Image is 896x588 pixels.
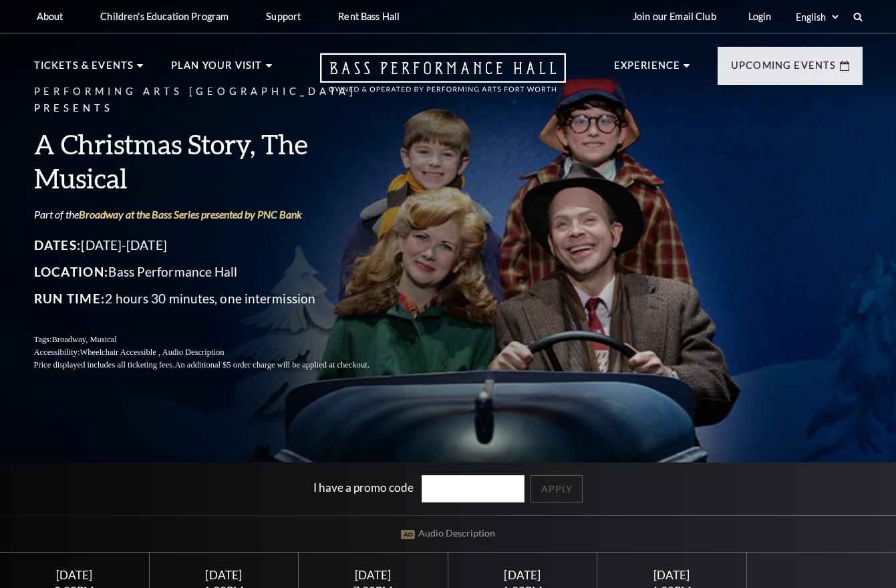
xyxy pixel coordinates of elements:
p: Price displayed includes all ticketing fees. [34,359,402,372]
span: Run Time: [34,291,106,306]
span: Wheelchair Accessible , Audio Description [80,347,224,357]
p: Upcoming Events [731,57,837,82]
h3: A Christmas Story, The Musical [34,127,402,195]
div: [DATE] [315,568,432,582]
p: Tags: [34,333,402,346]
p: Support [266,11,301,22]
select: Select: [793,11,841,23]
span: Dates: [34,237,82,253]
div: [DATE] [16,568,133,582]
p: Tickets & Events [34,57,134,82]
a: Broadway at the Bass Series presented by PNC Bank [79,208,302,220]
p: Plan Your Visit [171,57,263,82]
p: Experience [614,57,681,82]
p: Bass Performance Hall [34,261,402,283]
div: [DATE] [165,568,282,582]
div: [DATE] [613,568,730,582]
label: I have a promo code [313,480,414,494]
p: Rent Bass Hall [338,11,400,22]
p: [DATE]-[DATE] [34,235,402,256]
p: Children's Education Program [100,11,229,22]
p: About [37,11,63,22]
p: 2 hours 30 minutes, one intermission [34,288,402,309]
span: Broadway, Musical [51,335,116,344]
p: Part of the [34,207,402,222]
span: An additional $5 order charge will be applied at checkout. [174,360,369,370]
span: Location: [34,264,109,279]
div: [DATE] [464,568,581,582]
p: Accessibility: [34,346,402,359]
